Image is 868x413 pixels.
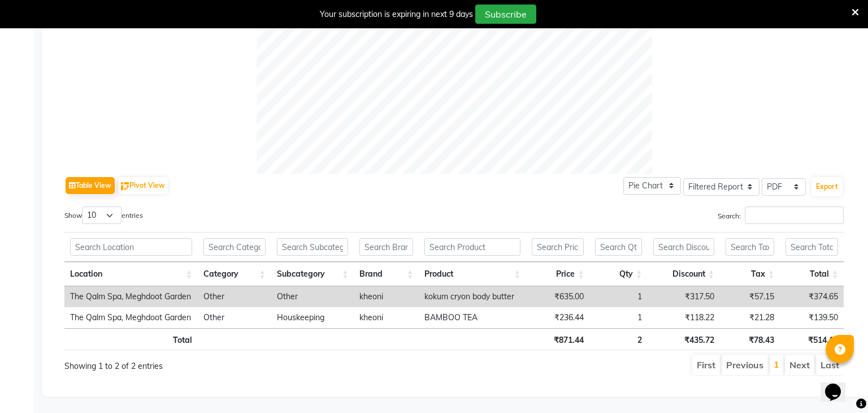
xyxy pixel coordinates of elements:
[526,286,590,307] td: ₹635.00
[589,328,648,350] th: 2
[648,262,720,286] th: Discount: activate to sort column ascending
[271,307,354,328] td: Houskeeping
[419,262,526,286] th: Product: activate to sort column ascending
[720,262,780,286] th: Tax: activate to sort column ascending
[780,328,844,350] th: ₹514.15
[589,262,648,286] th: Qty: activate to sort column ascending
[526,262,590,286] th: Price: activate to sort column ascending
[64,354,379,372] div: Showing 1 to 2 of 2 entries
[648,307,720,328] td: ₹118.22
[780,307,844,328] td: ₹139.50
[354,262,419,286] th: Brand: activate to sort column ascending
[354,307,419,328] td: kheoni
[64,206,143,224] label: Show entries
[720,286,780,307] td: ₹57.15
[648,286,720,307] td: ₹317.50
[359,238,413,256] input: Search Brand
[718,206,844,224] label: Search:
[726,238,775,256] input: Search Tax
[526,307,590,328] td: ₹236.44
[821,368,857,402] iframe: chat widget
[320,8,473,20] div: Your subscription is expiring in next 9 days
[653,238,714,256] input: Search Discount
[198,262,271,286] th: Category: activate to sort column ascending
[595,238,642,256] input: Search Qty
[720,307,780,328] td: ₹21.28
[745,206,844,224] input: Search:
[424,238,520,256] input: Search Product
[526,328,590,350] th: ₹871.44
[780,262,844,286] th: Total: activate to sort column ascending
[475,5,536,24] button: Subscribe
[271,286,354,307] td: Other
[121,182,129,191] img: pivot.png
[589,286,648,307] td: 1
[419,307,526,328] td: BAMBOO TEA
[271,262,354,286] th: Subcategory: activate to sort column ascending
[64,328,198,350] th: Total
[64,307,198,328] td: The Qalm Spa, Meghdoot Garden
[118,177,168,194] button: Pivot View
[648,328,720,350] th: ₹435.72
[354,286,419,307] td: kheoni
[589,307,648,328] td: 1
[277,238,349,256] input: Search Subcategory
[811,177,843,196] button: Export
[82,206,121,224] select: Showentries
[203,238,266,256] input: Search Category
[774,359,779,370] a: 1
[720,328,780,350] th: ₹78.43
[780,286,844,307] td: ₹374.65
[70,238,192,256] input: Search Location
[64,262,198,286] th: Location: activate to sort column ascending
[198,307,271,328] td: Other
[66,177,115,194] button: Table View
[64,286,198,307] td: The Qalm Spa, Meghdoot Garden
[419,286,526,307] td: kokum cryon body butter
[785,238,838,256] input: Search Total
[532,238,584,256] input: Search Price
[198,286,271,307] td: Other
